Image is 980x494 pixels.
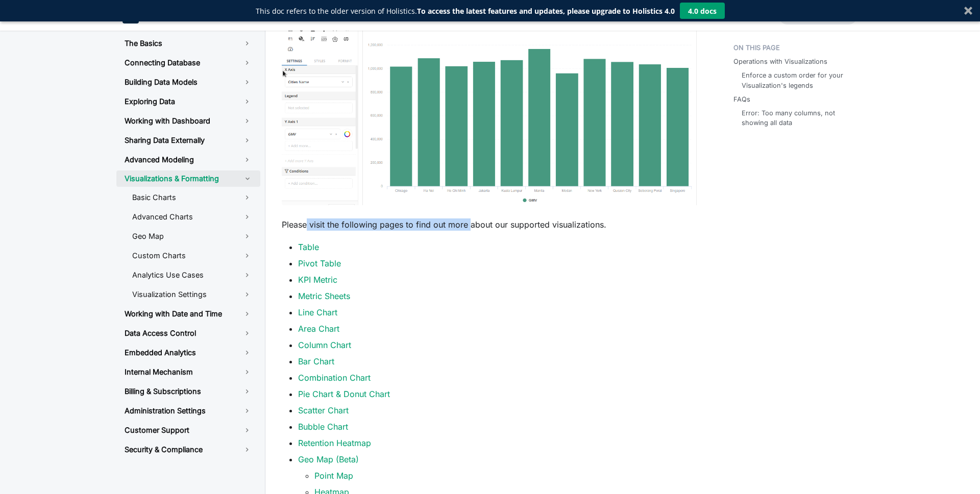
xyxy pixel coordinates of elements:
[298,405,349,415] a: Scatter Chart
[742,70,851,90] a: Enforce a custom order for your Visualization's legends
[116,132,260,149] a: Sharing Data Externally
[124,247,260,264] a: Custom Charts
[124,228,260,245] a: Geo Map
[116,344,260,361] a: Embedded Analytics
[298,307,337,317] a: Line Chart
[733,94,750,104] a: FAQs
[124,266,260,284] a: Analytics Use Cases
[298,438,371,448] a: Retention Heatmap
[298,242,319,252] a: Table
[298,389,390,399] a: Pie Chart & Donut Chart
[116,441,260,458] a: Security & Compliance
[124,208,260,226] a: Advanced Charts
[116,402,260,419] a: Administration Settings
[298,340,351,350] a: Column Chart
[116,305,260,323] a: Working with Date and Time
[417,6,675,16] strong: To access the latest features and updates, please upgrade to Holistics 4.0
[116,73,260,91] a: Building Data Models
[116,93,260,110] a: Exploring Data
[124,189,260,206] a: Basic Charts
[256,6,675,16] div: This doc refers to the older version of Holistics.To access the latest features and updates, plea...
[235,170,260,187] button: Toggle the collapsible sidebar category 'Visualizations & Formatting'
[733,57,827,66] a: Operations with Visualizations
[742,108,851,128] a: Error: Too many columns, not showing all data
[298,454,359,464] a: Geo Map (Beta)
[298,356,334,366] a: Bar Chart
[116,422,260,439] a: Customer Support
[112,31,265,494] nav: Docs sidebar
[116,325,260,342] a: Data Access Control
[116,170,235,187] a: Visualizations & Formatting
[116,112,260,130] a: Working with Dashboard
[298,258,341,268] a: Pivot Table
[314,471,353,481] a: Point Map
[298,291,350,301] a: Metric Sheets
[116,363,260,381] a: Internal Mechanism
[116,383,260,400] a: Billing & Subscriptions
[298,373,371,383] a: Combination Chart
[124,286,260,303] a: Visualization Settings
[256,6,675,16] p: This doc refers to the older version of Holistics.
[116,35,260,52] a: The Basics
[298,422,348,432] a: Bubble Chart
[298,275,337,285] a: KPI Metric
[282,218,701,231] p: Please visit the following pages to find out more about our supported visualizations.
[298,324,339,334] a: Area Chart
[116,151,260,168] a: Advanced Modeling
[116,54,260,71] a: Connecting Database
[122,7,219,23] a: HolisticsHolistics Docs (3.0)
[680,3,725,19] button: 4.0 docs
